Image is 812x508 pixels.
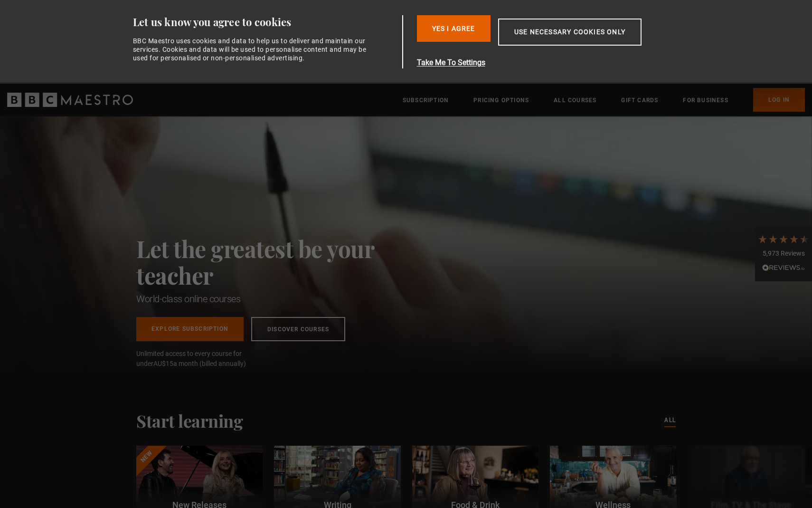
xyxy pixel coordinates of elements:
div: 5,973 Reviews [757,249,810,259]
h1: World-class online courses [136,292,416,306]
a: Discover Courses [251,317,345,341]
a: Gift Cards [621,96,658,105]
div: Let us know you agree to cookies [133,15,399,29]
a: For business [683,96,728,105]
a: All Courses [554,96,596,105]
img: REVIEWS.io [762,264,805,271]
h2: Let the greatest be your teacher [136,235,416,288]
a: Explore Subscription [136,317,244,341]
nav: Primary [403,88,805,112]
div: 5,973 ReviewsRead All Reviews [755,227,812,282]
a: Subscription [403,96,449,105]
svg: BBC Maestro [7,93,133,107]
button: Yes I Agree [417,15,491,42]
a: Pricing Options [473,96,529,105]
div: 4.7 Stars [757,234,810,244]
a: Log In [753,88,805,112]
a: All [664,415,676,426]
h2: Start learning [136,411,243,431]
div: BBC Maestro uses cookies and data to help us to deliver and maintain our services. Cookies and da... [133,37,372,63]
span: AU$15 [153,360,173,367]
div: Read All Reviews [757,263,810,274]
button: Take Me To Settings [417,57,687,68]
button: Use necessary cookies only [498,19,642,46]
span: Unlimited access to every course for under a month (billed annually) [136,349,264,369]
